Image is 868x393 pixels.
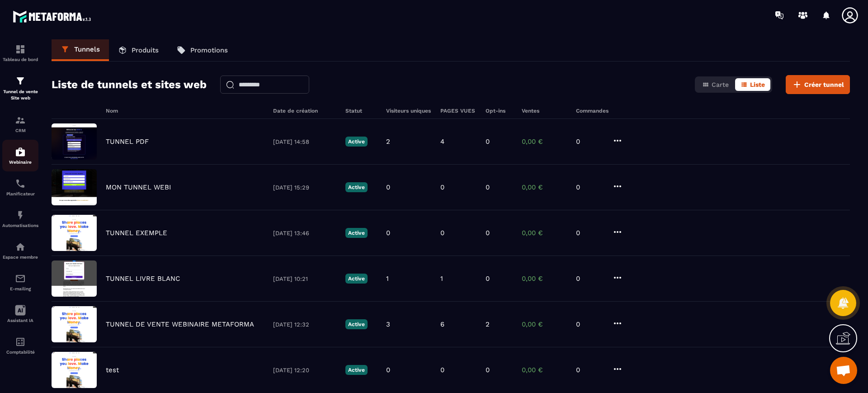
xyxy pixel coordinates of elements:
[52,39,109,61] a: Tunnels
[345,108,377,114] h6: Statut
[2,298,38,330] a: Assistant IA
[486,229,490,237] p: 0
[2,255,38,260] p: Espace membre
[697,78,734,91] button: Carte
[52,123,97,160] img: image
[440,137,444,146] p: 4
[522,320,567,328] p: 0,00 €
[576,366,603,374] p: 0
[345,319,368,329] p: Active
[440,320,444,328] p: 6
[2,330,38,361] a: accountantaccountantComptabilité
[522,108,567,114] h6: Ventes
[522,229,567,237] p: 0,00 €
[2,37,38,69] a: formationformationTableau de bord
[486,108,513,114] h6: Opt-ins
[52,352,97,388] img: image
[440,183,444,191] p: 0
[2,171,38,203] a: schedulerschedulerPlanificateur
[52,306,97,342] img: image
[15,178,26,189] img: scheduler
[74,45,100,53] p: Tunnels
[15,210,26,221] img: automations
[106,275,180,283] p: TUNNEL LIVRE BLANC
[830,357,857,384] div: Ouvrir le chat
[15,147,26,157] img: automations
[15,241,26,252] img: automations
[109,39,168,61] a: Produits
[273,184,336,191] p: [DATE] 15:29
[2,69,38,108] a: formationformationTunnel de vente Site web
[2,191,38,196] p: Planificateur
[132,46,159,54] p: Produits
[15,115,26,126] img: formation
[576,108,609,114] h6: Commandes
[576,320,603,328] p: 0
[522,137,567,146] p: 0,00 €
[273,367,336,374] p: [DATE] 12:20
[2,235,38,266] a: automationsautomationsEspace membre
[522,275,567,283] p: 0,00 €
[386,108,431,114] h6: Visiteurs uniques
[386,366,390,374] p: 0
[750,81,765,88] span: Liste
[786,75,850,94] button: Créer tunnel
[2,57,38,62] p: Tableau de bord
[52,260,97,297] img: image
[273,230,336,237] p: [DATE] 13:46
[106,183,171,191] p: MON TUNNEL WEBI
[345,228,368,238] p: Active
[15,336,26,347] img: accountant
[2,266,38,298] a: emailemailE-mailing
[386,137,390,146] p: 2
[106,366,119,374] p: test
[15,273,26,284] img: email
[106,229,167,237] p: TUNNEL EXEMPLE
[345,274,368,284] p: Active
[2,160,38,165] p: Webinaire
[576,229,603,237] p: 0
[440,108,476,114] h6: PAGES VUES
[2,128,38,133] p: CRM
[106,320,254,328] p: TUNNEL DE VENTE WEBINAIRE METAFORMA
[273,321,336,328] p: [DATE] 12:32
[52,76,207,94] h2: Liste de tunnels et sites web
[345,365,368,375] p: Active
[576,183,603,191] p: 0
[804,80,844,89] span: Créer tunnel
[2,223,38,228] p: Automatisations
[15,76,26,86] img: formation
[386,183,390,191] p: 0
[440,366,444,374] p: 0
[273,138,336,145] p: [DATE] 14:58
[2,89,38,101] p: Tunnel de vente Site web
[386,320,390,328] p: 3
[13,8,94,25] img: logo
[2,318,38,323] p: Assistant IA
[2,203,38,235] a: automationsautomationsAutomatisations
[190,46,228,54] p: Promotions
[712,81,729,88] span: Carte
[106,137,149,146] p: TUNNEL PDF
[486,183,490,191] p: 0
[522,366,567,374] p: 0,00 €
[522,183,567,191] p: 0,00 €
[168,39,237,61] a: Promotions
[486,320,490,328] p: 2
[440,275,443,283] p: 1
[2,140,38,171] a: automationsautomationsWebinaire
[486,275,490,283] p: 0
[15,44,26,55] img: formation
[2,350,38,355] p: Comptabilité
[273,108,336,114] h6: Date de création
[273,275,336,282] p: [DATE] 10:21
[386,229,390,237] p: 0
[486,366,490,374] p: 0
[440,229,444,237] p: 0
[576,275,603,283] p: 0
[486,137,490,146] p: 0
[2,286,38,291] p: E-mailing
[576,137,603,146] p: 0
[52,215,97,251] img: image
[345,182,368,192] p: Active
